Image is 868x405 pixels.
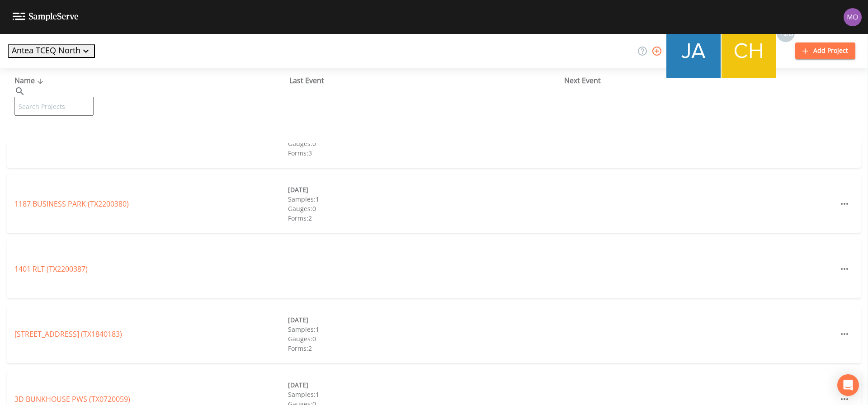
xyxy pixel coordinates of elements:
a: 3D BUNKHOUSE PWS (TX0720059) [14,394,130,404]
div: Forms: 2 [288,213,561,223]
button: Antea TCEQ North [8,44,95,58]
div: Open Intercom Messenger [837,374,859,396]
a: 1187 BUSINESS PARK (TX2200380) [14,199,129,209]
div: Forms: 3 [288,148,561,158]
a: [STREET_ADDRESS] (TX1840183) [14,329,122,339]
input: Search Projects [14,97,94,116]
div: [DATE] [288,380,561,390]
div: Samples: 1 [288,325,561,334]
div: Gauges: 0 [288,204,561,213]
div: Next Event [564,75,839,86]
div: James Whitmire [666,24,721,78]
span: Name [14,75,46,85]
div: Forms: 2 [288,344,561,353]
a: 1401 RLT (TX2200387) [14,264,88,274]
div: [DATE] [288,185,561,194]
div: Charles Medina [721,24,776,78]
div: Samples: 1 [288,390,561,399]
img: 2e773653e59f91cc345d443c311a9659 [666,24,721,78]
div: [DATE] [288,315,561,325]
div: Gauges: 0 [288,334,561,344]
img: c74b8b8b1c7a9d34f67c5e0ca157ed15 [722,24,776,78]
div: Gauges: 0 [288,139,561,148]
div: Samples: 1 [288,194,561,204]
img: 4e251478aba98ce068fb7eae8f78b90c [844,8,862,26]
button: Add Project [795,42,855,59]
div: Last Event [289,75,564,86]
img: logo [13,13,79,21]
